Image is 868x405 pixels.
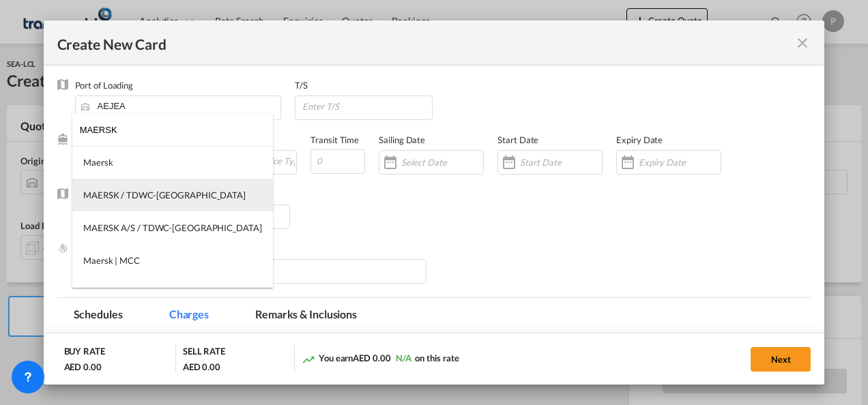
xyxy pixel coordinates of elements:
[72,244,273,277] md-option: Maersk | MCC
[83,222,262,234] div: MAERSK A/S / TDWC-[GEOGRAPHIC_DATA]
[72,179,273,211] md-option: MAERSK / TDWC-DUBAI
[83,254,140,267] div: Maersk | MCC
[72,211,273,244] md-option: MAERSK A/S / TDWC-DUBAI
[80,113,273,146] input: Select Liner
[83,189,246,201] div: MAERSK / TDWC-[GEOGRAPHIC_DATA]
[83,287,149,299] div: Maersk | Sealand
[83,156,113,168] div: Maersk
[72,277,273,310] md-option: Maersk | Sealand
[72,146,273,179] md-option: Maersk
